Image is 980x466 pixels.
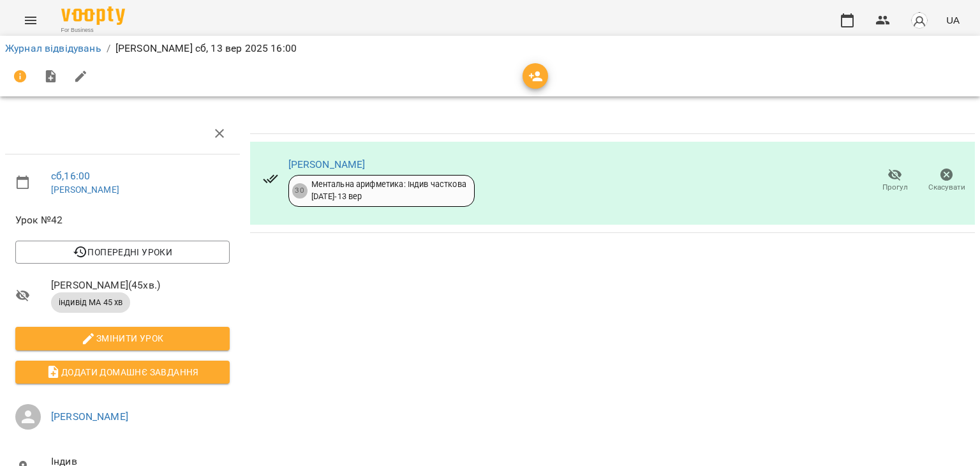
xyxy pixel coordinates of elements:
div: 30 [292,183,308,199]
span: Додати домашнє завдання [26,365,219,380]
img: Voopty Logo [61,6,125,25]
div: Ментальна арифметика: Індив часткова [DATE] - 13 вер [311,179,466,202]
a: [PERSON_NAME] [288,158,366,170]
button: Додати домашнє завдання [15,361,230,384]
li: / [107,41,110,56]
a: [PERSON_NAME] [51,184,119,195]
nav: breadcrumb [5,41,975,56]
button: Попередні уроки [15,241,230,264]
button: Скасувати [921,163,972,199]
button: Прогул [869,163,921,199]
a: сб , 16:00 [51,170,90,182]
span: Скасувати [928,182,965,193]
span: індивід МА 45 хв [51,297,130,308]
span: Прогул [882,182,908,193]
a: Журнал відвідувань [5,42,101,54]
span: Попередні уроки [26,244,219,260]
span: For Business [61,26,125,34]
p: [PERSON_NAME] сб, 13 вер 2025 16:00 [115,41,297,56]
span: [PERSON_NAME] ( 45 хв. ) [51,278,230,293]
button: Menu [15,5,46,36]
button: Змінити урок [15,327,230,350]
span: Урок №42 [15,213,230,228]
span: Змінити урок [26,331,219,346]
span: UA [946,13,960,27]
img: avatar_s.png [910,11,928,29]
a: [PERSON_NAME] [51,410,128,423]
button: UA [941,8,965,32]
